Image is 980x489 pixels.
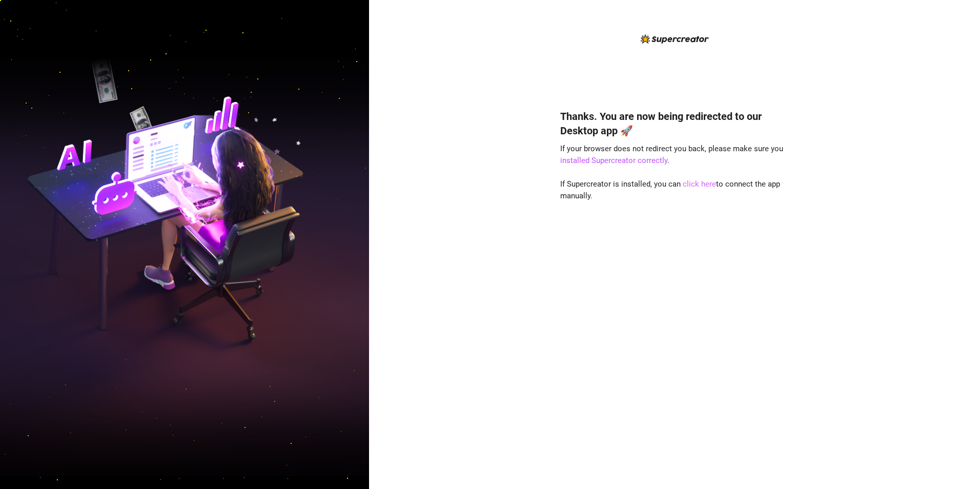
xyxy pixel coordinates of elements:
a: click here [683,179,716,189]
h4: Thanks. You are now being redirected to our Desktop app 🚀 [560,109,789,138]
img: logo-BBDzfeDw.svg [641,34,709,44]
span: If Supercreator is installed, you can to connect the app manually. [560,179,780,201]
a: installed Supercreator correctly [560,156,667,165]
span: If your browser does not redirect you back, please make sure you . [560,144,783,166]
